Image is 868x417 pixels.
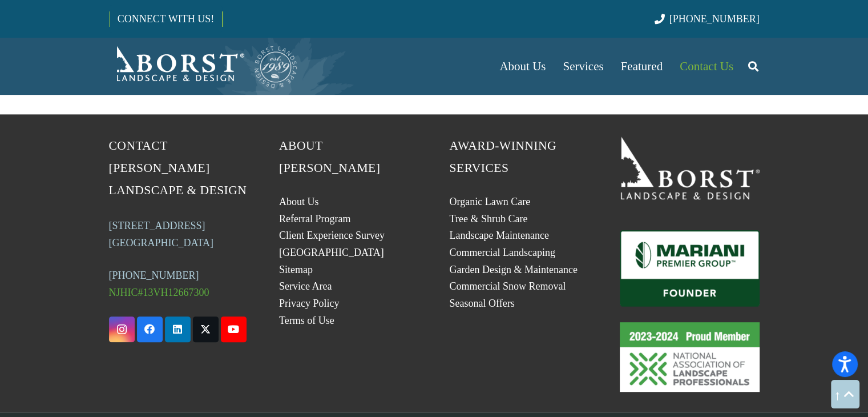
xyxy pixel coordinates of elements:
[450,264,578,275] a: Garden Design & Maintenance
[279,196,319,207] a: About Us
[742,52,765,81] a: Search
[110,5,222,33] a: CONNECT WITH US!
[109,139,247,197] span: Contact [PERSON_NAME] Landscape & Design
[279,280,332,292] a: Service Area
[671,38,742,95] a: Contact Us
[109,287,209,298] span: NJHIC#13VH12667300
[450,298,515,309] a: Seasonal Offers
[137,316,163,342] a: Facebook
[612,38,671,95] a: Featured
[563,59,603,73] span: Services
[109,220,214,248] a: [STREET_ADDRESS][GEOGRAPHIC_DATA]
[620,230,760,307] a: Mariani_Badge_Full_Founder
[554,38,612,95] a: Services
[621,59,663,73] span: Featured
[450,280,566,292] a: Commercial Snow Removal
[499,59,546,73] span: About Us
[669,13,760,25] span: [PHONE_NUMBER]
[620,322,760,392] a: 23-24_Proud_Member_logo
[680,59,733,73] span: Contact Us
[831,380,859,408] a: Back to top
[450,230,549,241] a: Landscape Maintenance
[221,316,247,342] a: YouTube
[193,316,219,342] a: X
[279,315,334,326] a: Terms of Use
[279,213,350,224] a: Referral Program
[109,270,199,281] a: [PHONE_NUMBER]
[620,135,760,199] a: 19BorstLandscape_Logo_W
[165,316,191,342] a: LinkedIn
[491,38,554,95] a: About Us
[450,139,556,175] span: Award-Winning Services
[655,13,759,25] a: [PHONE_NUMBER]
[279,298,340,309] a: Privacy Policy
[279,139,380,175] span: About [PERSON_NAME]
[450,196,531,207] a: Organic Lawn Care
[279,247,384,258] a: [GEOGRAPHIC_DATA]
[109,316,135,342] a: Instagram
[109,43,298,89] a: Borst-Logo
[450,247,555,258] a: Commercial Landscaping
[279,230,385,241] a: Client Experience Survey
[279,264,313,275] a: Sitemap
[450,213,528,224] a: Tree & Shrub Care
